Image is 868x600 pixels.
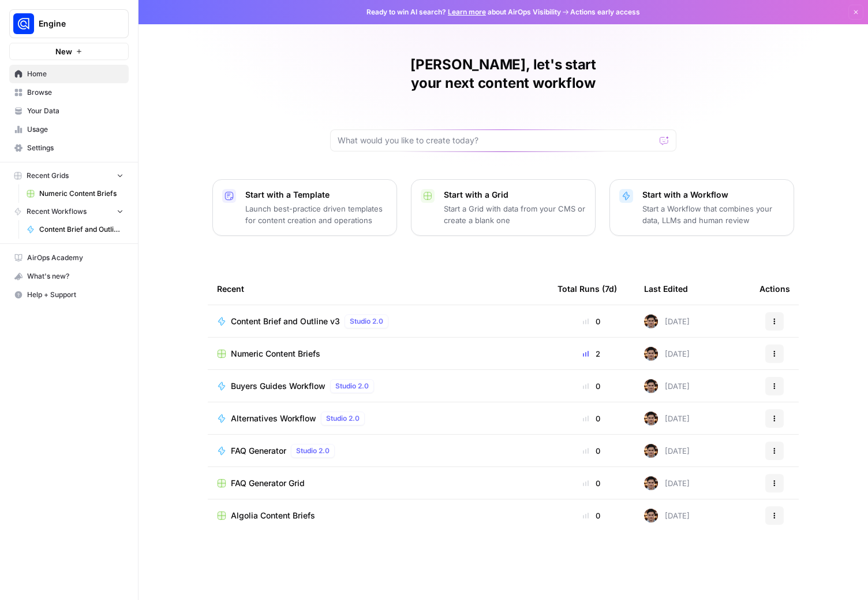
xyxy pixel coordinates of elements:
[644,444,658,458] img: 7djlw4s4c8o79av5esfcj3z49qpk
[644,379,658,393] img: 7djlw4s4c8o79av5esfcj3z49qpk
[231,413,316,424] span: Alternatives Workflow
[231,348,320,360] span: Numeric Content Briefs
[9,83,129,102] a: Browse
[9,139,129,157] a: Settings
[644,509,690,523] div: [DATE]
[350,316,383,327] span: Studio 2.0
[570,7,640,17] span: Actions early access
[335,381,369,391] span: Studio 2.0
[13,13,34,34] img: Engine Logo
[9,167,129,184] button: Recent Grids
[558,510,626,521] div: 0
[9,267,129,286] button: What's new?
[55,46,72,57] span: New
[330,55,676,92] h1: [PERSON_NAME], let's start your next content workflow
[9,203,129,220] button: Recent Workflows
[27,143,124,153] span: Settings
[759,273,790,305] div: Actions
[338,135,655,146] input: What would you like to create today?
[411,179,596,236] button: Start with a GridStart a Grid with data from your CMS or create a blank one
[27,106,124,116] span: Your Data
[217,412,539,425] a: Alternatives WorkflowStudio 2.0
[558,273,617,305] div: Total Runs (7d)
[27,87,124,98] span: Browse
[217,348,539,360] a: Numeric Content Briefs
[9,286,129,304] button: Help + Support
[444,189,586,201] p: Start with a Grid
[231,316,340,327] span: Content Brief and Outline v3
[326,413,360,424] span: Studio 2.0
[644,412,658,425] img: 7djlw4s4c8o79av5esfcj3z49qpk
[558,348,626,360] div: 2
[558,477,626,489] div: 0
[21,220,129,239] a: Content Brief and Outline v3
[9,9,129,38] button: Workspace: Engine
[296,446,330,456] span: Studio 2.0
[9,65,129,83] a: Home
[642,203,784,226] p: Start a Workflow that combines your data, LLMs and human review
[27,69,124,79] span: Home
[231,445,286,457] span: FAQ Generator
[642,189,784,201] p: Start with a Workflow
[644,476,690,490] div: [DATE]
[558,413,626,424] div: 0
[644,444,690,458] div: [DATE]
[245,203,387,226] p: Launch best-practice driven templates for content creation and operations
[644,412,690,425] div: [DATE]
[644,379,690,393] div: [DATE]
[644,273,688,305] div: Last Edited
[609,179,794,236] button: Start with a WorkflowStart a Workflow that combines your data, LLMs and human review
[27,171,69,181] span: Recent Grids
[39,224,124,235] span: Content Brief and Outline v3
[217,510,539,521] a: Algolia Content Briefs
[9,249,129,267] a: AirOps Academy
[444,203,586,226] p: Start a Grid with data from your CMS or create a blank one
[27,124,124,135] span: Usage
[27,253,124,263] span: AirOps Academy
[558,316,626,327] div: 0
[231,477,305,489] span: FAQ Generator Grid
[217,379,539,393] a: Buyers Guides WorkflowStudio 2.0
[27,290,124,300] span: Help + Support
[39,18,108,29] span: Engine
[217,273,539,305] div: Recent
[644,314,690,328] div: [DATE]
[644,314,658,328] img: 7djlw4s4c8o79av5esfcj3z49qpk
[245,189,387,201] p: Start with a Template
[21,184,129,203] a: Numeric Content Briefs
[558,380,626,392] div: 0
[9,102,129,120] a: Your Data
[9,43,129,60] button: New
[366,7,561,17] span: Ready to win AI search? about AirOps Visibility
[644,509,658,523] img: 7djlw4s4c8o79av5esfcj3z49qpk
[644,347,658,361] img: 7djlw4s4c8o79av5esfcj3z49qpk
[448,8,486,16] a: Learn more
[217,314,539,328] a: Content Brief and Outline v3Studio 2.0
[212,179,397,236] button: Start with a TemplateLaunch best-practice driven templates for content creation and operations
[9,120,129,139] a: Usage
[27,206,87,217] span: Recent Workflows
[10,268,128,285] div: What's new?
[217,477,539,489] a: FAQ Generator Grid
[558,445,626,457] div: 0
[231,380,325,392] span: Buyers Guides Workflow
[39,188,124,199] span: Numeric Content Briefs
[644,476,658,490] img: 7djlw4s4c8o79av5esfcj3z49qpk
[217,444,539,458] a: FAQ GeneratorStudio 2.0
[231,510,315,521] span: Algolia Content Briefs
[644,347,690,361] div: [DATE]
